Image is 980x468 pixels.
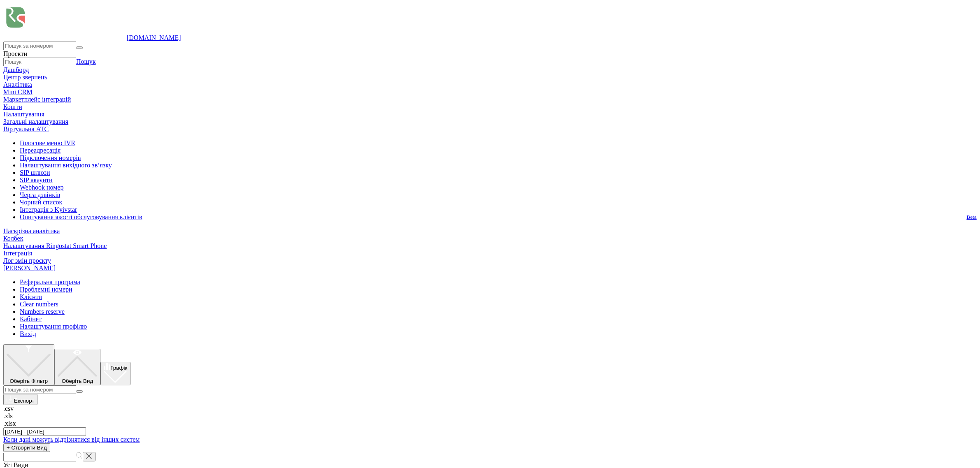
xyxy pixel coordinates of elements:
a: [DOMAIN_NAME] [127,34,181,41]
a: Numbers reserve [20,308,65,315]
a: Пошук [76,58,96,65]
a: [PERSON_NAME] [3,264,977,272]
a: Клієнти [20,293,42,300]
a: Колбек [3,235,977,242]
span: Чорний список [20,199,62,206]
span: Налаштування вихідного зв’язку [20,162,112,169]
a: Опитування якості обслуговування клієнтівBeta [20,213,977,221]
button: Закрити [83,452,95,461]
a: Віртуальна АТС [3,125,977,133]
a: Mini CRM [3,88,33,95]
span: .csv [3,405,14,412]
a: Проблемні номери [20,286,72,293]
a: Лог змін проєкту [3,257,977,264]
a: Кошти [3,103,22,110]
span: Черга дзвінків [20,191,60,199]
a: SIP шлюзи [20,169,977,176]
span: Віртуальна АТС [3,125,49,133]
span: .xls [3,412,13,419]
span: Інтеграція з Kyivstar [20,206,77,213]
input: Пошук за номером [3,385,76,394]
span: Інтеграція [3,250,32,257]
span: Загальні налаштування [3,118,68,125]
a: Загальні налаштування [3,118,977,125]
a: Кабінет [20,315,42,322]
a: Налаштування Ringostat Smart Phone [3,242,977,250]
span: Наскрізна аналітика [3,227,60,235]
button: Графік [100,362,130,386]
input: Пошук [3,58,76,66]
a: SIP акаунти [20,176,977,184]
span: Колбек [3,235,23,242]
a: Маркетплейс інтеграцій [3,96,71,103]
span: [PERSON_NAME] [3,264,56,272]
span: Голосове меню IVR [20,139,75,147]
a: Clear numbers [20,301,58,308]
a: Налаштування [3,111,44,118]
button: + Створити Вид [3,443,50,452]
span: Налаштування Ringostat Smart Phone [3,242,107,250]
a: Чорний список [20,199,977,206]
a: Центр звернень [3,74,47,81]
a: Вихід [20,330,36,337]
span: SIP акаунти [20,176,53,184]
button: Оберіть Вид [54,349,101,386]
span: Переадресація [20,147,61,154]
a: Інтеграція [3,250,977,257]
span: Webhook номер [20,184,63,191]
a: Інтеграція з Kyivstar [20,206,977,213]
a: Переадресація [20,147,977,154]
span: Графік [110,365,127,371]
a: Налаштування вихідного зв’язку [20,162,977,169]
input: Пошук за номером [3,42,76,50]
a: Підключення номерів [20,154,977,162]
span: Оберіть Фільтр [10,378,48,384]
span: Лог змін проєкту [3,257,51,264]
a: Коли дані можуть відрізнятися вiд інших систем [3,436,140,443]
a: Черга дзвінків [20,191,977,199]
a: Webhook номер [20,184,977,191]
a: Аналiтика [3,81,32,88]
span: .xlsx [3,420,16,427]
a: Налаштування профілю [20,323,87,330]
button: Експорт [3,394,37,405]
span: Підключення номерів [20,154,81,162]
a: Голосове меню IVR [20,139,977,147]
img: Ringostat logo [3,3,127,40]
sub: Beta [967,214,977,220]
span: Опитування якості обслуговування клієнтів [20,213,142,221]
div: Проекти [3,50,977,58]
a: Дашборд [3,66,29,73]
a: Наскрізна аналітика [3,227,977,235]
button: Оберіть Фільтр [3,344,54,385]
a: Реферальна програма [20,278,80,285]
span: SIP шлюзи [20,169,50,176]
